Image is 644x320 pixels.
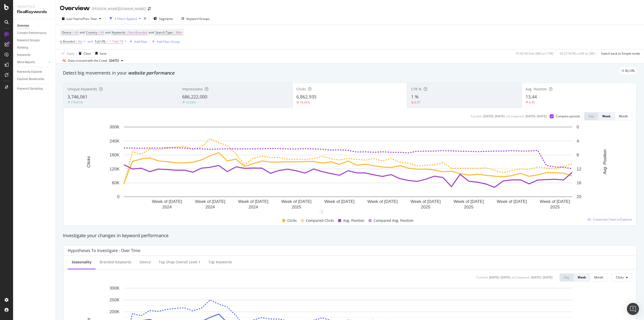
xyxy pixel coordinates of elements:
[157,40,180,44] div: Add Filter Group
[17,69,42,75] div: Keywords Explorer
[78,38,82,45] span: No
[281,199,311,204] text: Week of [DATE]
[577,194,581,199] text: 20
[182,94,207,100] span: 686,222,000
[556,114,580,118] div: Compare periods
[67,87,97,91] span: Unique Keywords
[489,275,510,279] div: [DATE] - [DATE]
[577,139,579,144] text: 4
[93,49,106,57] button: Save
[109,298,119,302] text: 250K
[68,124,628,212] svg: A chart.
[560,51,595,56] div: 64.27 % URLs ( 2M on 3M )
[525,114,547,118] div: [DATE] - [DATE]
[306,218,334,224] span: Compared Clicks
[627,303,639,315] div: Open Intercom Messenger
[320,210,324,214] div: 1
[209,260,232,265] div: Top Keywords
[17,60,47,65] a: More Reports
[159,260,200,265] div: Top Shop-Overall Level 1
[577,125,579,129] text: 0
[464,205,473,209] text: 2025
[60,39,75,44] span: Is Branded
[411,87,422,91] span: CTR %
[598,112,615,120] button: Week
[17,9,52,15] div: RealKeywords
[292,205,301,209] text: 2025
[287,218,297,224] span: Clicks
[67,94,88,100] span: 3,746,061
[526,87,547,91] span: Avg. Position
[205,205,215,209] text: 2024
[109,309,119,314] text: 200K
[578,275,586,279] div: Week
[128,39,148,45] button: Add Filter
[159,17,173,21] span: Segments
[186,17,210,21] div: Keyword Groups
[599,49,640,57] button: Switch back to Simple mode
[134,40,148,44] div: Add Filter
[619,114,628,118] div: Month
[17,23,52,28] a: Overview
[112,30,125,34] span: Keywords
[88,39,93,44] div: and
[531,275,552,279] div: [DATE] - [DATE]
[17,86,52,91] a: Keyword Sampling
[109,38,123,45] span: ^.*/de/.*$
[483,114,505,118] div: [DATE] - [DATE]
[324,199,354,204] text: Week of [DATE]
[506,114,524,118] div: vs Compared :
[511,275,530,279] div: vs Compared :
[173,30,175,34] span: =
[238,199,268,204] text: Week of [DATE]
[615,112,632,120] button: Month
[109,286,119,291] text: 300K
[176,29,182,36] span: Web
[109,139,119,144] text: 240K
[594,275,603,279] div: Month
[77,49,91,57] button: Clear
[574,273,590,281] button: Week
[162,205,172,209] text: 2024
[577,153,579,157] text: 8
[95,39,106,44] span: Full URL
[17,45,28,50] div: Ranking
[593,217,632,222] span: Customize Chart in Explorer
[109,153,119,157] text: 180K
[619,67,637,74] div: legacy label
[540,199,570,204] text: Week of [DATE]
[88,39,93,44] button: and
[105,30,110,34] span: and
[577,167,581,171] text: 12
[100,260,132,265] div: Branded Keywords
[100,29,104,36] span: All
[559,273,574,281] button: Day
[126,30,128,34] span: =
[601,51,640,56] div: Switch back to Simple mode
[454,199,484,204] text: Week of [DATE]
[421,205,430,209] text: 2025
[300,100,310,104] div: 18.06%
[17,86,43,91] div: Keyword Sampling
[152,199,182,204] text: Week of [DATE]
[296,94,316,100] span: 6,862,935
[140,260,151,265] div: Device
[109,167,119,171] text: 120K
[107,58,125,64] button: [DATE]
[62,30,71,34] span: Device
[17,23,29,28] div: Overview
[149,30,154,34] span: and
[414,100,420,104] div: 0.37
[109,125,119,129] text: 300K
[79,30,85,34] span: and
[109,58,119,63] span: 2025 Sep. 8th
[75,29,78,36] span: All
[71,100,83,104] div: 176.81%
[17,77,52,82] a: Explorer Bookmarks
[249,205,258,209] text: 2024
[86,30,97,34] span: Country
[411,199,441,204] text: Week of [DATE]
[17,30,52,36] a: Content Performance
[564,275,569,279] div: Day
